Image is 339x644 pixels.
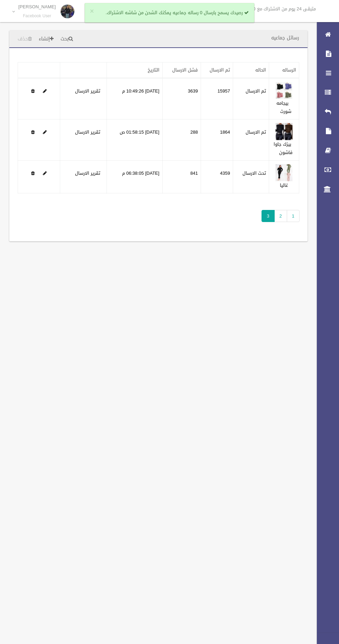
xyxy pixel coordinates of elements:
[107,119,162,161] td: [DATE] 01:58:15 ص
[275,128,293,136] a: Edit
[162,78,201,119] td: 3639
[75,169,100,177] a: تقرير الارسال
[36,33,56,46] a: إنشاء
[263,31,308,45] header: رسائل جماعيه
[43,128,47,136] a: Edit
[287,210,300,222] a: 1
[275,82,293,99] img: 638899444401956701.jpg
[75,87,100,95] a: تقرير الارسال
[275,169,293,177] a: Edit
[276,99,292,116] a: بيجامه شورت
[43,169,47,177] a: Edit
[85,3,254,22] div: رصيدك يسمح بارسال 0 رساله جماعيه يمكنك الشحن من شاشه الاشتراك.
[275,164,293,181] img: 638910528646823337.jpg
[262,210,274,222] span: 3
[274,140,293,157] a: بيزك جاوا فاشون
[280,181,288,190] a: غاليا
[172,66,198,74] a: فشل الارسال
[275,87,293,95] a: Edit
[90,8,94,15] button: ×
[58,33,76,46] a: بحث
[201,161,233,193] td: 4359
[233,63,269,78] th: الحاله
[162,119,201,161] td: 288
[107,161,162,193] td: [DATE] 06:38:05 م
[242,169,266,177] label: تحت الارسال
[210,66,230,74] a: تم الارسال
[162,161,201,193] td: 841
[201,78,233,119] td: 15957
[43,87,47,95] a: Edit
[18,13,56,19] small: Facebook User
[275,123,293,140] img: 638900422550341321.jpg
[269,63,299,78] th: الرساله
[246,87,266,95] label: تم الارسال
[18,4,56,9] p: [PERSON_NAME]
[75,128,100,136] a: تقرير الارسال
[148,66,159,74] a: التاريخ
[246,128,266,136] label: تم الارسال
[107,78,162,119] td: [DATE] 10:49:26 م
[274,210,287,222] a: 2
[201,119,233,161] td: 1864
